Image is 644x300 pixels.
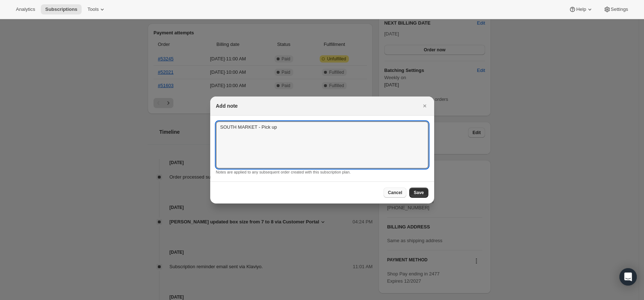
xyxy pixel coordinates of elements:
span: Tools [87,7,99,12]
small: Notes are applied to any subsequent order created with this subscription plan. [216,170,351,174]
button: Analytics [12,4,39,14]
button: Settings [599,4,632,14]
h2: Add note [216,102,238,110]
span: Cancel [388,190,402,196]
button: Tools [83,4,110,14]
span: Subscriptions [45,7,77,12]
span: Settings [611,7,628,12]
button: Subscriptions [41,4,82,14]
button: Cancel [384,188,406,198]
span: Save [414,190,424,196]
button: Help [565,4,597,14]
textarea: SOUTH MARKET - Pick up [216,121,428,168]
button: Close [420,101,430,111]
button: Save [409,188,428,198]
div: Open Intercom Messenger [619,268,637,286]
span: Analytics [16,7,35,12]
span: Help [576,7,586,12]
